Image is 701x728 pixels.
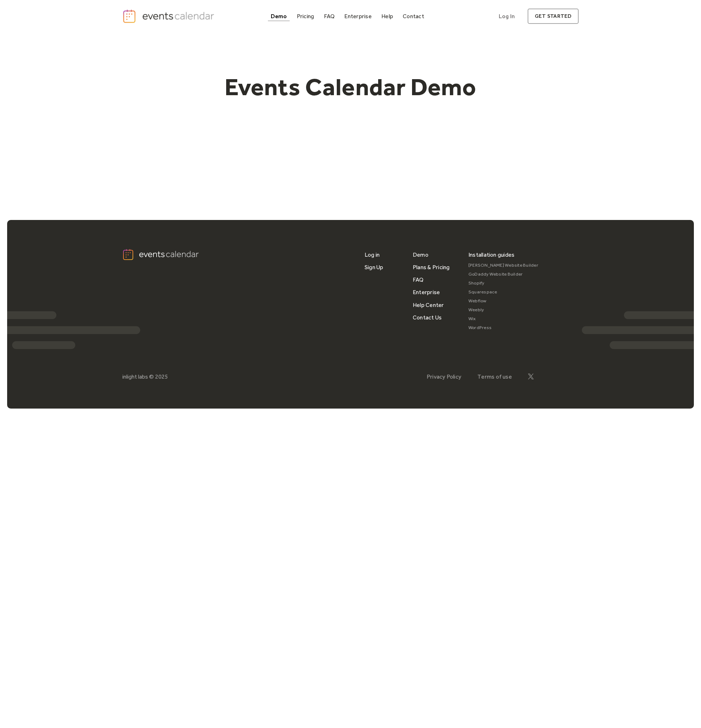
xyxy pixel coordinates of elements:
[413,286,440,298] a: Enterprise
[214,72,488,102] h1: Events Calendar Demo
[294,11,317,21] a: Pricing
[468,248,515,261] div: Installation guides
[122,9,217,24] a: home
[413,299,444,311] a: Help Center
[365,261,383,273] a: Sign Up
[413,273,424,286] a: FAQ
[122,373,154,380] div: inlight labs ©
[365,248,380,261] a: Log in
[427,373,461,380] a: Privacy Policy
[492,9,522,24] a: Log In
[468,279,538,288] a: Shopify
[468,261,538,270] a: [PERSON_NAME] Website Builder
[477,373,512,380] a: Terms of use
[155,373,168,380] div: 2025
[403,14,424,18] div: Contact
[413,248,428,261] a: Demo
[413,261,450,273] a: Plans & Pricing
[324,14,335,18] div: FAQ
[468,297,538,306] a: Webflow
[321,11,338,21] a: FAQ
[344,14,371,18] div: Enterprise
[341,11,374,21] a: Enterprise
[297,14,314,18] div: Pricing
[271,14,287,18] div: Demo
[468,306,538,314] a: Weebly
[468,323,538,332] a: WordPress
[468,314,538,323] a: Wix
[381,14,393,18] div: Help
[528,9,579,24] a: get started
[468,270,538,279] a: GoDaddy Website Builder
[379,11,396,21] a: Help
[413,311,442,324] a: Contact Us
[468,288,538,297] a: Squarespace
[400,11,427,21] a: Contact
[268,11,290,21] a: Demo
